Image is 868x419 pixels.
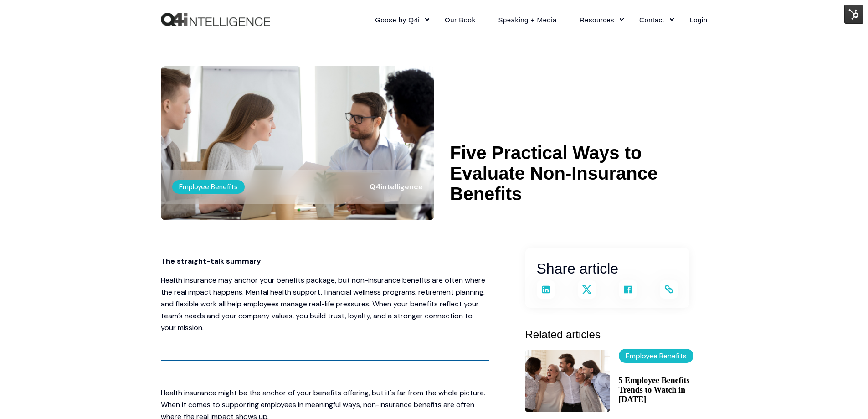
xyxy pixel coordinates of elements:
span: The straight-talk summary [161,256,261,266]
a: Back to Home [161,13,270,26]
img: With 2023 approaching, employee retention is on everyone's minds. Watch these five employee benef... [525,350,610,412]
h3: Share article [537,257,678,280]
img: Employees discussing non-insurance benefits [161,66,434,220]
h3: Related articles [525,326,708,343]
label: Employee Benefits [619,349,693,363]
a: 5 Employee Benefits Trends to Watch in [DATE] [619,376,708,404]
label: Employee Benefits [172,180,245,194]
h1: Five Practical Ways to Evaluate Non-Insurance Benefits [450,143,708,204]
img: HubSpot Tools Menu Toggle [844,5,863,24]
img: Q4intelligence, LLC logo [161,13,270,26]
span: Q4intelligence [370,182,423,191]
p: Health insurance may anchor your benefits package, but non-insurance benefits are often where the... [161,274,489,334]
